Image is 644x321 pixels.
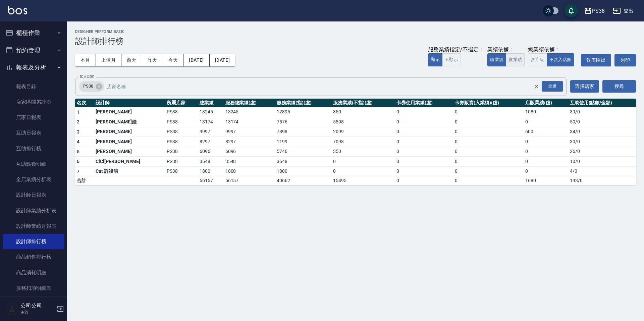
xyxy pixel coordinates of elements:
td: 8297 [198,137,224,147]
td: 0 [395,176,453,185]
td: 0 [453,176,524,185]
td: 39 / 0 [568,107,636,117]
td: 合計 [75,176,94,185]
td: 600 [524,127,568,137]
button: 預約管理 [3,42,64,59]
td: 30 / 0 [568,137,636,147]
td: 0 [395,117,453,127]
th: 卡券使用業績(虛) [395,99,453,107]
th: 服務總業績(虛) [224,99,275,107]
td: 1080 [524,107,568,117]
td: 6096 [198,147,224,157]
a: 商品銷售排行榜 [3,249,64,265]
input: 店家名稱 [105,81,545,92]
a: 互助日報表 [3,125,64,141]
td: 7098 [331,137,395,147]
button: 本月 [75,54,96,66]
button: 報表匯出 [581,54,611,66]
td: 350 [331,147,395,157]
td: PS38 [165,107,198,117]
a: 報表目錄 [3,79,64,94]
td: 8297 [224,137,275,147]
label: 加入店家 [80,74,94,79]
td: [PERSON_NAME]娃 [94,117,165,127]
a: 店家日報表 [3,110,64,125]
table: a dense table [75,99,636,185]
td: 15495 [331,176,395,185]
button: 前天 [121,54,142,66]
td: 26 / 0 [568,147,636,157]
td: 12895 [275,107,331,117]
th: 名次 [75,99,94,107]
th: 店販業績(虛) [524,99,568,107]
td: 5598 [331,117,395,127]
button: 不含入店販 [547,53,575,66]
button: [DATE] [210,54,235,66]
td: 3548 [198,157,224,167]
span: 4 [77,139,79,144]
td: [PERSON_NAME] [94,147,165,157]
td: 0 [453,117,524,127]
td: 0 [453,147,524,157]
a: 設計師業績分析表 [3,203,64,218]
td: 0 [524,166,568,176]
a: 設計師業績月報表 [3,218,64,234]
th: 總業績 [198,99,224,107]
p: 主管 [20,309,55,315]
a: 互助點數明細 [3,156,64,172]
th: 設計師 [94,99,165,107]
td: 9997 [224,127,275,137]
button: 上個月 [96,54,121,66]
td: [PERSON_NAME] [94,107,165,117]
button: 昨天 [142,54,163,66]
button: 實業績 [506,53,525,66]
span: PS38 [79,83,97,90]
td: 6096 [224,147,275,157]
td: 13245 [224,107,275,117]
td: PS38 [165,137,198,147]
td: 3548 [224,157,275,167]
button: 登出 [610,5,636,17]
td: 1199 [275,137,331,147]
td: PS38 [165,147,198,157]
td: 40662 [275,176,331,185]
span: 7 [77,169,79,174]
td: 50 / 0 [568,117,636,127]
td: 0 [395,166,453,176]
span: 1 [77,109,79,115]
td: CiCi[PERSON_NAME] [94,157,165,167]
button: 顯示 [428,53,442,66]
td: 0 [453,127,524,137]
a: 設計師日報表 [3,187,64,203]
td: 0 [395,137,453,147]
button: 列印 [614,54,636,66]
button: 虛業績 [487,53,506,66]
button: 含店販 [528,53,547,66]
td: 1800 [275,166,331,176]
td: 0 [524,147,568,157]
td: 0 [453,166,524,176]
td: 7898 [275,127,331,137]
span: 2 [77,119,79,124]
a: 店販抽成明細 [3,296,64,311]
td: 5746 [275,147,331,157]
td: 0 [524,137,568,147]
button: save [565,4,578,17]
a: 店家區間累計表 [3,94,64,110]
td: 0 [524,117,568,127]
td: 2099 [331,127,395,137]
td: Cat 許竣淯 [94,166,165,176]
button: PS38 [581,4,607,18]
td: 193 / 0 [568,176,636,185]
th: 服務業績(不指)(虛) [331,99,395,107]
td: 0 [395,147,453,157]
a: 服務扣項明細表 [3,280,64,296]
td: 13174 [224,117,275,127]
div: 總業績依據： [528,46,578,53]
th: 服務業績(指)(虛) [275,99,331,107]
td: 10 / 0 [568,157,636,167]
h5: 公司公司 [20,303,55,309]
td: 13174 [198,117,224,127]
td: 0 [453,107,524,117]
